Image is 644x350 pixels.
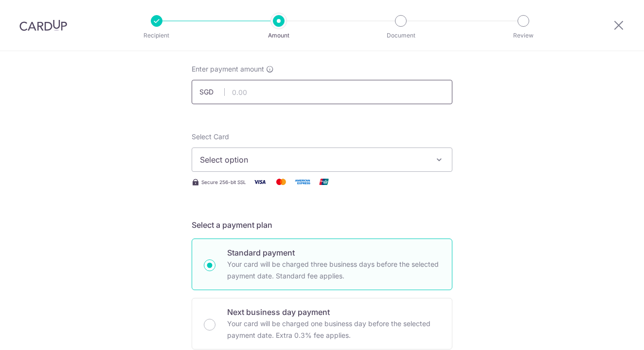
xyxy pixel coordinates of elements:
[365,31,437,40] p: Document
[192,64,264,74] span: Enter payment amount
[227,318,440,341] p: Your card will be charged one business day before the selected payment date. Extra 0.3% fee applies.
[227,306,440,318] p: Next business day payment
[243,31,315,40] p: Amount
[293,176,312,188] img: American Express
[487,31,559,40] p: Review
[192,80,452,104] input: 0.00
[19,19,67,31] img: CardUp
[192,219,452,231] h5: Select a payment plan
[227,247,440,258] p: Standard payment
[199,87,225,97] span: SGD
[227,258,440,282] p: Your card will be charged three business days before the selected payment date. Standard fee appl...
[192,147,452,172] button: Select option
[314,176,334,188] img: Union Pay
[192,132,229,141] span: translation missing: en.payables.payment_networks.credit_card.summary.labels.select_card
[201,178,246,186] span: Secure 256-bit SSL
[271,176,291,188] img: Mastercard
[121,31,193,40] p: Recipient
[250,176,269,188] img: Visa
[200,154,427,166] span: Select option
[22,7,42,16] span: Help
